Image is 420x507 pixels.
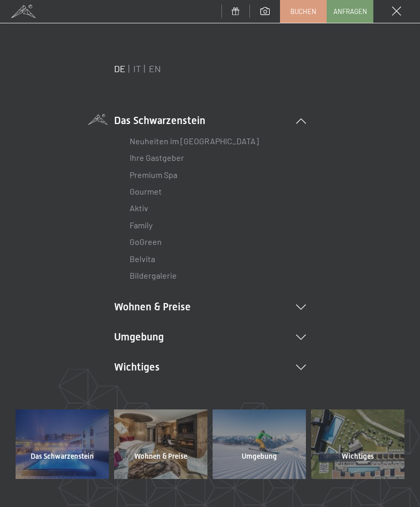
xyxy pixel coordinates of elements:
a: Belvita [130,254,155,264]
a: Premium Spa [130,170,177,180]
span: Umgebung [242,451,277,462]
a: Buchen [281,1,326,22]
a: Gourmet [130,186,162,196]
a: Das Schwarzenstein Wellnesshotel Südtirol SCHWARZENSTEIN - Wellnessurlaub in den Alpen, Wandern u... [13,409,111,479]
span: Wohnen & Preise [134,451,187,462]
a: Anfragen [327,1,373,22]
a: Bildergalerie [130,270,177,280]
a: EN [149,63,161,74]
span: Wichtiges [342,451,374,462]
a: Wohnen & Preise Wellnesshotel Südtirol SCHWARZENSTEIN - Wellnessurlaub in den Alpen, Wandern und ... [111,409,210,479]
a: Wichtiges Wellnesshotel Südtirol SCHWARZENSTEIN - Wellnessurlaub in den Alpen, Wandern und Wellness [309,409,407,479]
a: Umgebung Wellnesshotel Südtirol SCHWARZENSTEIN - Wellnessurlaub in den Alpen, Wandern und Wellness [210,409,309,479]
a: DE [114,63,125,74]
a: Aktiv [130,203,148,213]
span: Anfragen [333,7,367,16]
a: Ihre Gastgeber [130,153,184,162]
a: GoGreen [130,237,162,246]
a: Family [130,220,152,230]
span: Das Schwarzenstein [31,451,94,462]
span: Buchen [290,7,316,16]
a: Neuheiten im [GEOGRAPHIC_DATA] [130,136,259,146]
a: IT [133,63,141,74]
